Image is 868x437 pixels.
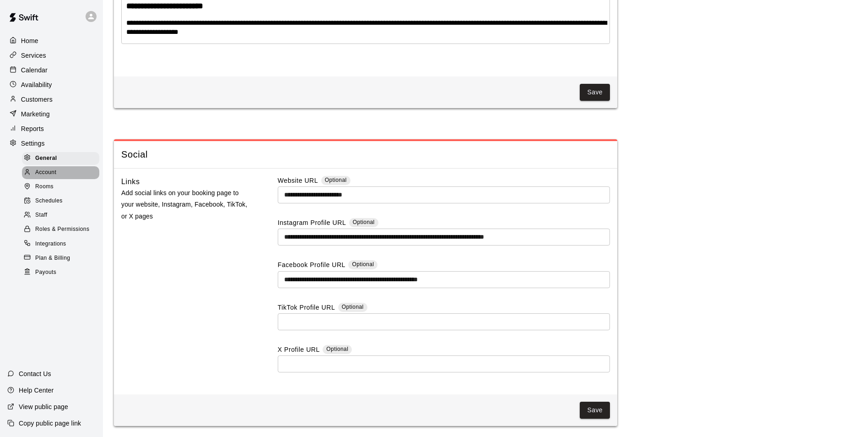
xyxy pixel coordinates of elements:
[7,63,96,77] a: Calendar
[278,345,320,355] label: X Profile URL
[35,240,66,249] span: Integrations
[22,165,103,180] a: Account
[121,148,610,161] span: Social
[22,152,99,165] div: General
[22,223,103,237] a: Roles & Permissions
[22,238,99,251] div: Integrations
[22,151,103,165] a: General
[22,251,103,265] a: Plan & Billing
[22,180,103,194] a: Rooms
[278,260,345,271] label: Facebook Profile URL
[21,124,44,133] p: Reports
[352,261,374,268] span: Optional
[21,109,50,119] p: Marketing
[19,369,51,378] p: Contact Us
[19,419,81,428] p: Copy public page link
[21,51,46,60] p: Services
[22,266,99,279] div: Payouts
[7,122,96,136] a: Reports
[21,66,48,75] p: Calendar
[35,168,56,177] span: Account
[326,346,348,352] span: Optional
[21,95,53,104] p: Customers
[22,195,99,208] div: Schedules
[35,182,54,191] span: Rooms
[22,252,99,265] div: Plan & Billing
[35,225,89,234] span: Roles & Permissions
[35,268,56,277] span: Payouts
[121,176,140,188] h6: Links
[278,218,346,229] label: Instagram Profile URL
[19,402,68,411] p: View public page
[7,49,96,62] a: Services
[22,237,103,251] a: Integrations
[21,36,38,45] p: Home
[22,194,103,208] a: Schedules
[22,166,99,179] div: Account
[278,303,335,313] label: TikTok Profile URL
[19,386,54,395] p: Help Center
[7,78,96,92] a: Availability
[22,180,99,193] div: Rooms
[35,254,70,263] span: Plan & Billing
[580,84,610,101] button: Save
[325,177,347,183] span: Optional
[35,211,47,220] span: Staff
[278,176,318,186] label: Website URL
[21,80,52,89] p: Availability
[121,187,248,222] p: Add social links on your booking page to your website, Instagram, Facebook, TikTok, or X pages
[22,223,99,236] div: Roles & Permissions
[580,402,610,419] button: Save
[22,265,103,279] a: Payouts
[7,137,96,150] a: Settings
[7,34,96,48] a: Home
[21,139,45,148] p: Settings
[342,304,364,310] span: Optional
[22,209,99,222] div: Staff
[7,107,96,121] a: Marketing
[353,219,375,225] span: Optional
[7,93,96,106] a: Customers
[22,208,103,223] a: Staff
[35,154,57,163] span: General
[35,197,63,206] span: Schedules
